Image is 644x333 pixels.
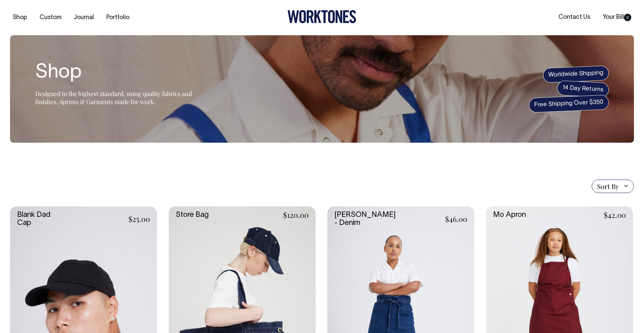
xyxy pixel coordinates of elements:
[35,62,203,84] h1: Shop
[10,12,30,23] a: Shop
[557,80,609,98] span: 14 Day Returns
[624,14,631,21] span: 0
[597,182,619,190] span: Sort By
[600,12,634,23] a: Your Bill0
[71,12,97,23] a: Journal
[35,90,192,106] span: Designed to the highest standard, using quality fabrics and finishes. Aprons & Garments made for ...
[37,12,64,23] a: Custom
[529,95,609,113] span: Free Shipping Over $350
[556,12,593,23] a: Contact Us
[104,12,132,23] a: Portfolio
[543,65,609,83] span: Worldwide Shipping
